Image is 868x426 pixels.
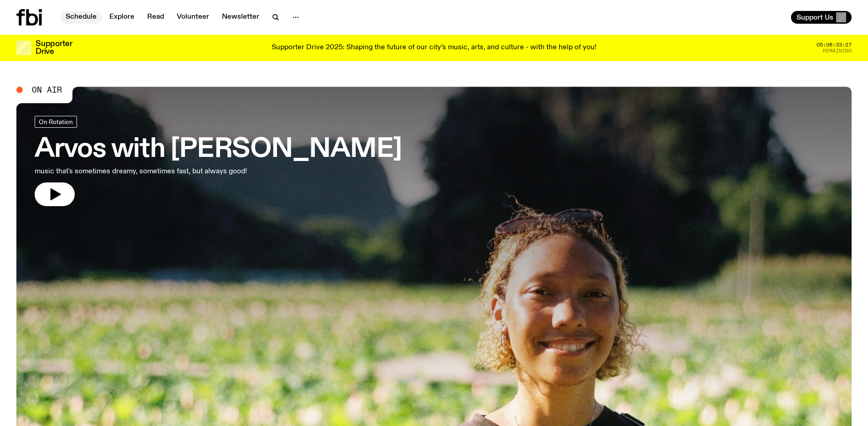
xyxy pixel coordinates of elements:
[272,44,596,52] p: Supporter Drive 2025: Shaping the future of our city’s music, arts, and culture - with the help o...
[32,86,62,94] span: On Air
[35,137,402,162] h3: Arvos with [PERSON_NAME]
[35,166,268,177] p: music that's sometimes dreamy, sometimes fast, but always good!
[823,48,852,53] span: Remaining
[791,11,852,24] button: Support Us
[35,116,402,206] a: Arvos with [PERSON_NAME]music that's sometimes dreamy, sometimes fast, but always good!
[216,11,265,24] a: Newsletter
[796,13,833,21] span: Support Us
[104,11,140,24] a: Explore
[817,42,852,47] span: 05:08:33:27
[35,116,77,128] a: On Rotation
[142,11,169,24] a: Read
[39,118,73,125] span: On Rotation
[36,40,72,56] h3: Supporter Drive
[171,11,215,24] a: Volunteer
[60,11,102,24] a: Schedule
